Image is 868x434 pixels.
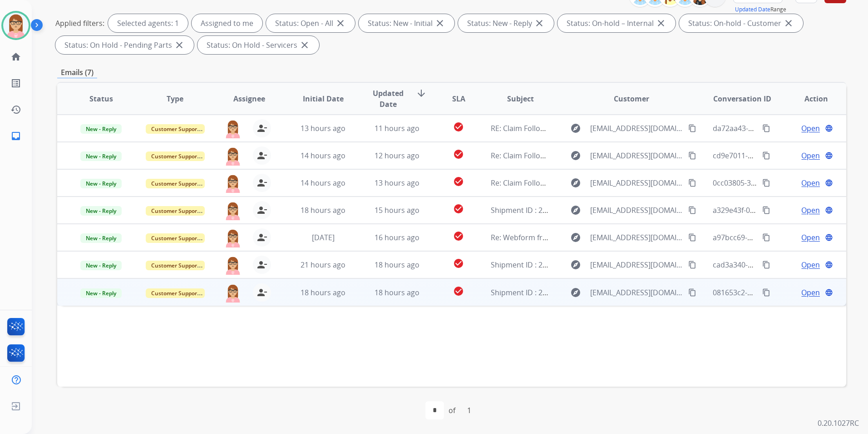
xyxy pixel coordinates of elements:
[256,150,267,161] mat-icon: person_remove
[762,288,770,297] mat-icon: content_copy
[375,123,419,133] span: 11 hours ago
[299,40,310,50] mat-icon: close
[312,232,335,242] span: [DATE]
[679,14,803,32] div: Status: On-hold - Customer
[453,258,464,269] mat-icon: check_circle
[335,18,346,29] mat-icon: close
[825,206,833,214] mat-icon: language
[224,201,242,220] img: agent-avatar
[590,123,683,134] span: [EMAIL_ADDRESS][DOMAIN_NAME]
[375,232,419,242] span: 16 hours ago
[656,18,666,29] mat-icon: close
[256,177,267,188] mat-icon: person_remove
[449,405,455,416] div: of
[825,179,833,187] mat-icon: language
[762,179,770,187] mat-icon: content_copy
[491,151,558,161] span: Re: Claim Follow-Up
[416,88,427,99] mat-icon: arrow_downward
[80,151,122,161] span: New - Reply
[458,14,554,32] div: Status: New - Reply
[590,177,683,188] span: [EMAIL_ADDRESS][DOMAIN_NAME]
[256,287,267,298] mat-icon: person_remove
[197,36,319,54] div: Status: On Hold - Servicers
[507,93,534,104] span: Subject
[3,13,29,38] img: avatar
[301,123,345,133] span: 13 hours ago
[80,288,122,298] span: New - Reply
[146,179,205,188] span: Customer Support
[375,205,419,215] span: 15 hours ago
[570,232,581,243] mat-icon: explore
[301,260,345,270] span: 21 hours ago
[713,260,847,270] span: cad3a340-af53-4584-b28e-5c61e08f15f9
[375,260,419,270] span: 18 hours ago
[453,121,464,132] mat-icon: check_circle
[713,288,853,298] span: 081653c2-ee98-4118-8990-abb38578d829
[89,93,113,104] span: Status
[359,14,454,32] div: Status: New - Initial
[55,36,194,54] div: Status: On Hold - Pending Parts
[453,203,464,214] mat-icon: check_circle
[10,131,21,141] mat-icon: inbox
[713,93,771,104] span: Conversation ID
[224,228,242,247] img: agent-avatar
[713,123,852,133] span: da72aa43-83dc-4895-8e7d-8bc6f1274414
[570,287,581,298] mat-icon: explore
[301,205,345,215] span: 18 hours ago
[762,151,770,160] mat-icon: content_copy
[688,179,696,187] mat-icon: content_copy
[375,151,419,161] span: 12 hours ago
[80,233,122,243] span: New - Reply
[301,151,345,161] span: 14 hours ago
[557,14,676,32] div: Status: On-hold – Internal
[801,287,820,298] span: Open
[590,287,683,298] span: [EMAIL_ADDRESS][DOMAIN_NAME]
[762,261,770,269] mat-icon: content_copy
[80,124,122,134] span: New - Reply
[167,93,183,104] span: Type
[825,261,833,269] mat-icon: language
[55,18,104,29] p: Applied filters:
[688,261,696,269] mat-icon: content_copy
[368,88,409,110] span: Updated Date
[801,232,820,243] span: Open
[301,178,345,188] span: 14 hours ago
[256,205,267,216] mat-icon: person_remove
[10,78,21,89] mat-icon: list_alt
[460,401,478,419] div: 1
[570,259,581,270] mat-icon: explore
[762,124,770,132] mat-icon: content_copy
[224,146,242,166] img: agent-avatar
[256,232,267,243] mat-icon: person_remove
[801,150,820,161] span: Open
[570,150,581,161] mat-icon: explore
[224,119,242,138] img: agent-avatar
[233,93,265,104] span: Assignee
[688,288,696,297] mat-icon: content_copy
[453,149,464,160] mat-icon: check_circle
[801,259,820,270] span: Open
[146,206,205,216] span: Customer Support
[590,150,683,161] span: [EMAIL_ADDRESS][DOMAIN_NAME]
[534,18,545,29] mat-icon: close
[614,93,649,104] span: Customer
[80,261,122,270] span: New - Reply
[224,174,242,193] img: agent-avatar
[688,151,696,160] mat-icon: content_copy
[801,123,820,134] span: Open
[146,151,205,161] span: Customer Support
[735,6,770,13] button: Updated Date
[688,124,696,132] mat-icon: content_copy
[303,93,344,104] span: Initial Date
[434,18,445,29] mat-icon: close
[688,206,696,214] mat-icon: content_copy
[256,123,267,134] mat-icon: person_remove
[57,67,97,78] p: Emails (7)
[375,288,419,298] span: 18 hours ago
[713,232,852,242] span: a97bcc69-aeb1-4ac0-acae-e279cd8d3447
[818,418,859,429] p: 0.20.1027RC
[590,259,683,270] span: [EMAIL_ADDRESS][DOMAIN_NAME]
[570,123,581,134] mat-icon: explore
[146,261,205,270] span: Customer Support
[783,18,794,29] mat-icon: close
